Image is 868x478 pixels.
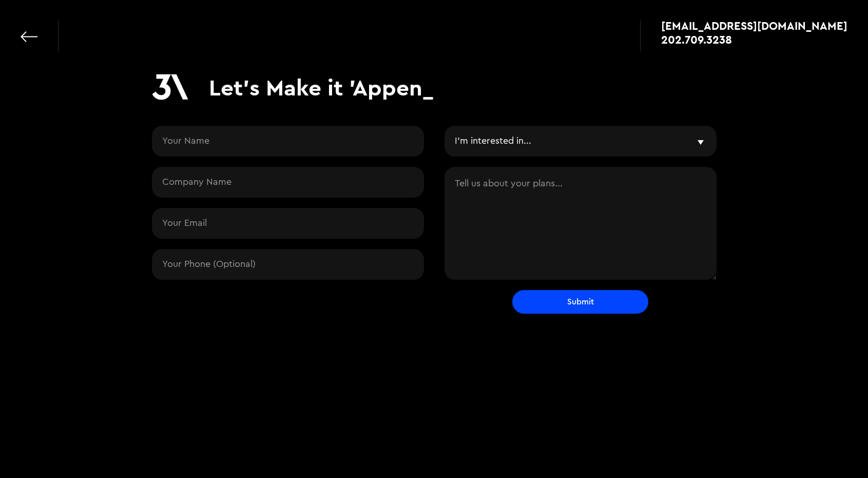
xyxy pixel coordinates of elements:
[209,74,434,101] h1: Let's Make it 'Appen_
[152,248,424,279] input: Your Phone (Optional)
[152,125,424,156] input: Your Name
[661,21,847,31] a: [EMAIL_ADDRESS][DOMAIN_NAME]
[661,34,847,45] a: 202.709.3238
[661,34,732,45] div: 202.709.3238
[512,290,648,313] input: Submit
[152,207,424,238] input: Your Email
[152,125,717,313] form: Contact Request
[152,166,424,197] input: Company Name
